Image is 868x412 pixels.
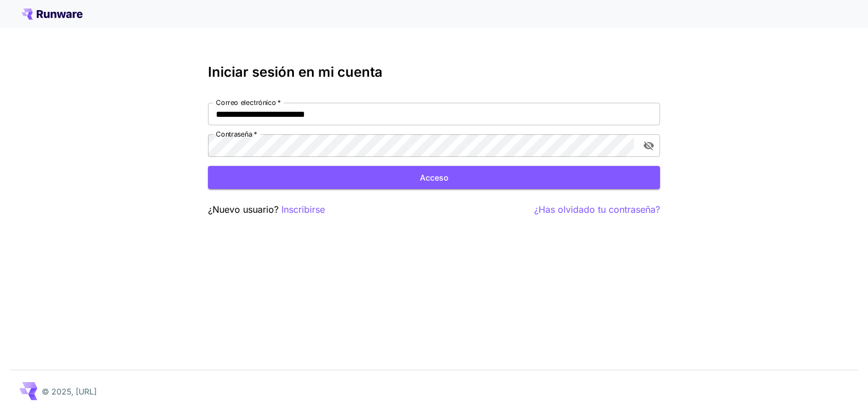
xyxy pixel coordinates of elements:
[208,64,383,80] font: Iniciar sesión en mi cuenta
[42,387,97,396] font: © 2025, [URL]
[639,135,659,156] button: alternar visibilidad de contraseña
[534,203,660,217] button: ¿Has olvidado tu contraseña?
[216,98,276,107] font: Correo electrónico
[208,166,660,189] button: Acceso
[281,204,325,215] font: Inscribirse
[420,173,448,182] font: Acceso
[216,130,253,138] font: Contraseña
[534,204,660,215] font: ¿Has olvidado tu contraseña?
[208,204,279,215] font: ¿Nuevo usuario?
[281,203,325,217] button: Inscribirse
